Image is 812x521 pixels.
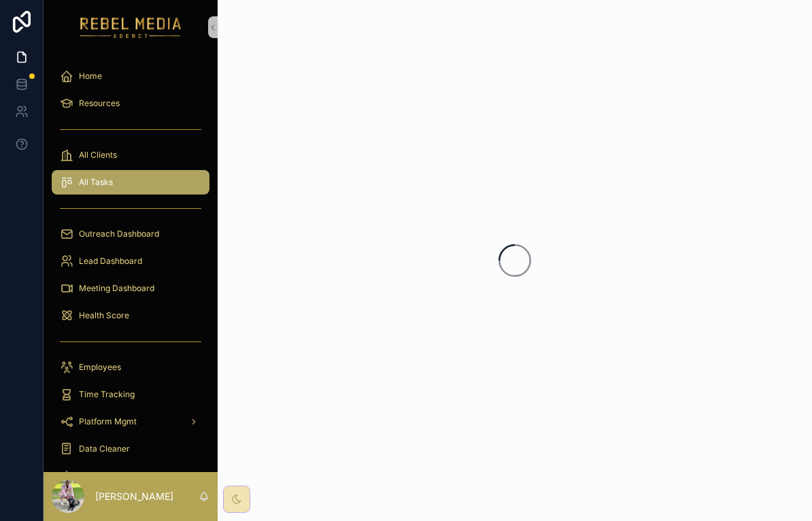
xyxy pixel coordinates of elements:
[52,437,209,461] a: Data Cleaner
[79,98,120,109] span: Resources
[79,229,159,239] span: Outreach Dashboard
[79,71,102,82] span: Home
[79,310,129,321] span: Health Score
[79,443,130,454] span: Data Cleaner
[79,389,135,400] span: Time Tracking
[52,222,209,246] a: Outreach Dashboard
[52,303,209,328] a: Health Score
[52,355,209,380] a: Employees
[52,91,209,116] a: Resources
[52,170,209,195] a: All Tasks
[79,471,122,482] span: Brainstorm
[95,490,173,503] p: [PERSON_NAME]
[80,16,182,38] img: App logo
[52,464,209,488] a: Brainstorm
[52,276,209,301] a: Meeting Dashboard
[79,150,117,161] span: All Clients
[79,177,113,188] span: All Tasks
[79,283,154,294] span: Meeting Dashboard
[52,382,209,407] a: Time Tracking
[52,143,209,167] a: All Clients
[52,249,209,273] a: Lead Dashboard
[79,256,142,267] span: Lead Dashboard
[79,416,137,427] span: Platform Mgmt
[44,54,218,472] div: scrollable content
[52,409,209,434] a: Platform Mgmt
[79,362,121,373] span: Employees
[52,64,209,88] a: Home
